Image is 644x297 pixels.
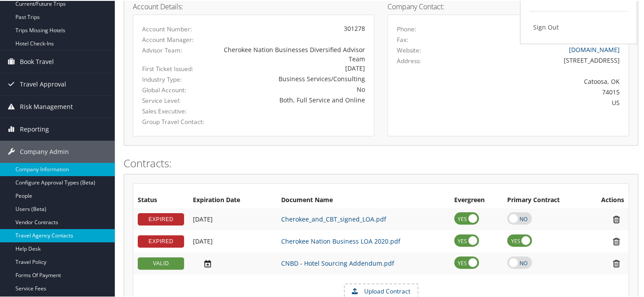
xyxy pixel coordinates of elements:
[142,85,207,94] label: Global Account:
[138,234,184,247] div: EXPIRED
[142,34,207,43] label: Account Manager:
[193,258,272,267] div: Add/Edit Date
[609,214,624,223] i: Remove Contract
[609,258,624,267] i: Remove Contract
[142,45,207,54] label: Advisor Team:
[221,63,365,72] div: [DATE]
[569,45,620,53] a: [DOMAIN_NAME]
[133,2,374,9] h4: Account Details:
[142,117,207,125] label: Group Travel Contact:
[221,44,365,63] div: Cherokee Nation Businesses Diversified Advisor Team
[586,192,629,207] th: Actions
[193,236,213,244] span: [DATE]
[609,236,624,245] i: Remove Contract
[397,34,408,43] label: Fax:
[142,106,207,115] label: Sales Executive:
[503,192,586,207] th: Primary Contract
[221,23,365,32] div: 301278
[138,212,184,225] div: EXPIRED
[193,237,272,244] div: Add/Edit Date
[221,94,365,104] div: Both, Full Service and Online
[456,55,620,64] div: [STREET_ADDRESS]
[456,97,620,106] div: US
[450,192,503,207] th: Evergreen
[193,214,213,222] span: [DATE]
[388,2,629,9] h4: Company Contact:
[529,19,628,34] a: Sign Out
[397,24,416,33] label: Phone:
[456,76,620,85] div: Catoosa, OK
[221,73,365,83] div: Business Services/Consulting
[142,95,207,104] label: Service Level:
[20,140,69,162] span: Company Admin
[20,50,54,72] span: Book Travel
[277,192,450,207] th: Document Name
[188,192,277,207] th: Expiration Date
[138,256,184,269] div: VALID
[397,56,421,64] label: Address:
[142,64,207,72] label: First Ticket Issued:
[281,236,400,244] a: Cherokee Nation Business LOA 2020.pdf
[20,95,73,117] span: Risk Management
[20,72,66,94] span: Travel Approval
[124,155,638,170] h2: Contracts:
[142,74,207,83] label: Industry Type:
[397,45,421,54] label: Website:
[193,214,272,222] div: Add/Edit Date
[221,84,365,93] div: No
[281,214,386,222] a: Cherokee_and_CBT_signed_LOA.pdf
[133,192,188,207] th: Status
[142,24,207,33] label: Account Number:
[20,117,49,139] span: Reporting
[281,258,394,267] a: CNBD - Hotel Sourcing Addendum.pdf
[456,86,620,96] div: 74015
